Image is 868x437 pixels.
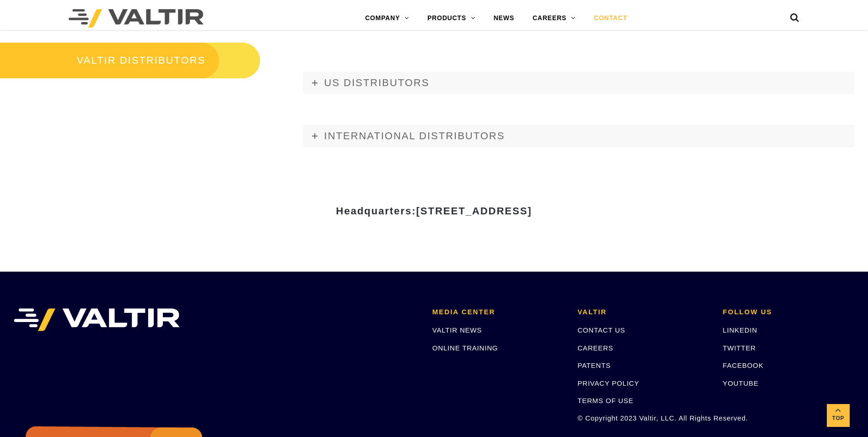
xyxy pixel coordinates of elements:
[723,344,756,352] a: TWITTER
[69,9,204,27] img: Valtir
[418,9,485,27] a: PRODUCTS
[577,397,633,404] a: TERMS OF USE
[416,205,532,217] span: [STREET_ADDRESS]
[324,77,429,88] span: US DISTRIBUTORS
[723,379,759,387] a: YOUTUBE
[577,326,625,334] a: CONTACT US
[523,9,585,27] a: CAREERS
[577,379,639,387] a: PRIVACY POLICY
[336,205,532,217] strong: Headquarters:
[577,308,709,316] h2: VALTIR
[577,361,611,369] a: PATENTS
[432,344,498,352] a: ONLINE TRAINING
[303,125,854,147] a: INTERNATIONAL DISTRIBUTORS
[827,413,850,424] span: Top
[585,9,636,27] a: CONTACT
[723,308,854,316] h2: FOLLOW US
[577,413,709,423] p: © Copyright 2023 Valtir, LLC. All Rights Reserved.
[303,71,854,94] a: US DISTRIBUTORS
[723,326,758,334] a: LINKEDIN
[485,9,523,27] a: NEWS
[577,344,613,352] a: CAREERS
[432,326,482,334] a: VALTIR NEWS
[432,308,564,316] h2: MEDIA CENTER
[324,130,505,142] span: INTERNATIONAL DISTRIBUTORS
[14,308,180,331] img: VALTIR
[356,9,418,27] a: COMPANY
[723,361,764,369] a: FACEBOOK
[827,404,850,427] a: Top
